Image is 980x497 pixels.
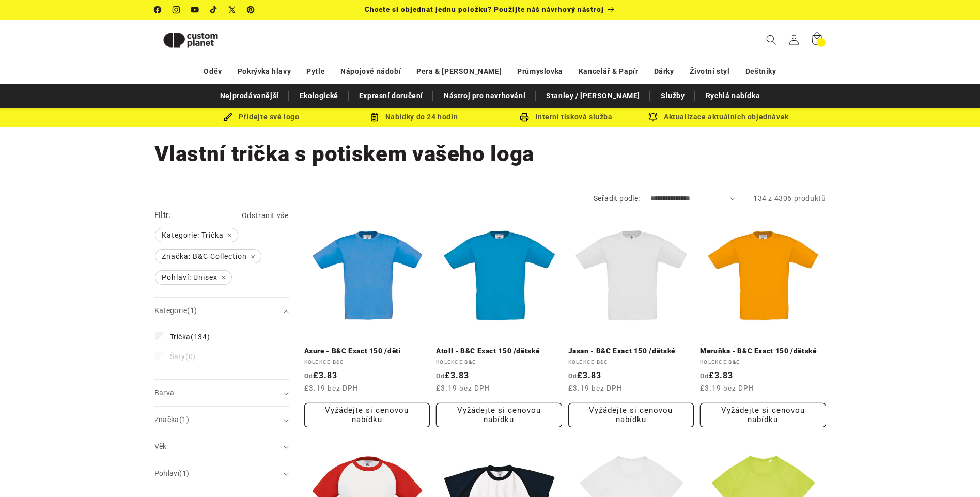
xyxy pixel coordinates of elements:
summary: Kategorie (1 výběr) [154,298,289,324]
font: Vlastní trička s potiskem vašeho loga [154,141,534,166]
a: Životní styl [690,63,730,81]
font: Barva [154,389,175,397]
label: Seřadit podle: [594,194,640,203]
span: (1) [179,469,189,477]
a: Odstranit vše [242,209,289,222]
img: Ikona Aktualizace objednávky [370,113,379,122]
summary: Barva (0 vybrané) [154,380,289,406]
a: Pytle [306,63,325,81]
a: Jasan - B&C Exact 150 /dětské [568,347,694,356]
a: Pokrývka hlavy [238,63,291,81]
a: Ekologické [294,87,344,105]
a: Nástroj pro navrhování [439,87,531,105]
font: Interní tisková služba [535,111,612,123]
span: Značka [154,415,190,424]
font: Značka: B&C Collection [162,252,247,261]
a: Rychlá nabídka [701,87,765,105]
a: Pohlaví: Unisex [154,271,232,284]
a: Expresní doručení [354,87,428,105]
summary: Věk (0 zvoleno) [154,433,289,460]
button: Vyžádejte si cenovou nabídku [304,403,430,427]
font: Pohlaví: Unisex [162,273,217,282]
button: Vyžádejte si cenovou nabídku [568,403,694,427]
span: Kategorie [154,306,197,315]
img: Inhouse tisk [520,113,529,122]
h2: Filtr: [154,209,171,221]
a: Vlastní planeta [150,20,261,60]
img: Ikona štětce [223,113,232,122]
font: (134) [170,333,210,341]
a: Kancelář & Papír [579,63,639,81]
span: Pohlaví [154,469,190,477]
a: Průmyslovka [517,63,563,81]
span: Odstranit vše [242,211,289,220]
span: Trička [170,333,191,341]
span: Chcete si objednat jednu položku? Použijte náš návrhový nástroj [365,5,604,13]
a: Deštníky [745,63,776,81]
summary: Pohlaví (1 vybrané) [154,460,289,487]
a: Atoll - B&C Exact 150 /dětské [436,347,562,356]
font: Kategorie: Trička [162,231,224,240]
font: Přidejte své logo [239,111,299,123]
span: 134 z 4306 produktů [753,194,826,203]
a: Stanley / [PERSON_NAME] [541,87,645,105]
font: Nabídky do 24 hodin [385,111,458,123]
div: Widget chatu [928,447,980,497]
summary: Značka (1 výběr) [154,407,289,433]
font: Aktualizace aktuálních objednávek [664,111,789,123]
a: Nejprodávanější [215,87,284,105]
button: Vyžádejte si cenovou nabídku [436,403,562,427]
a: Dárky [654,63,674,81]
button: Vyžádejte si cenovou nabídku [700,403,826,427]
a: Meruňka - B&C Exact 150 /dětské [700,347,826,356]
img: Aktualizace objednávek [648,113,658,122]
span: (1) [179,415,189,424]
img: Vlastní planeta [154,24,227,56]
font: Věk [154,442,167,451]
a: Značka: B&C Collection [154,250,262,263]
a: Oděv [204,63,222,81]
iframe: Chat Widget [928,447,980,497]
a: Kategorie: Trička [154,228,239,242]
a: Nápojové nádobí [340,63,401,81]
a: Služby [656,87,690,105]
a: Pera & [PERSON_NAME] [416,63,502,81]
span: (1) [187,306,197,315]
summary: Hledání [760,28,783,51]
a: Azure - B&C Exact 150 /děti [304,347,430,356]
